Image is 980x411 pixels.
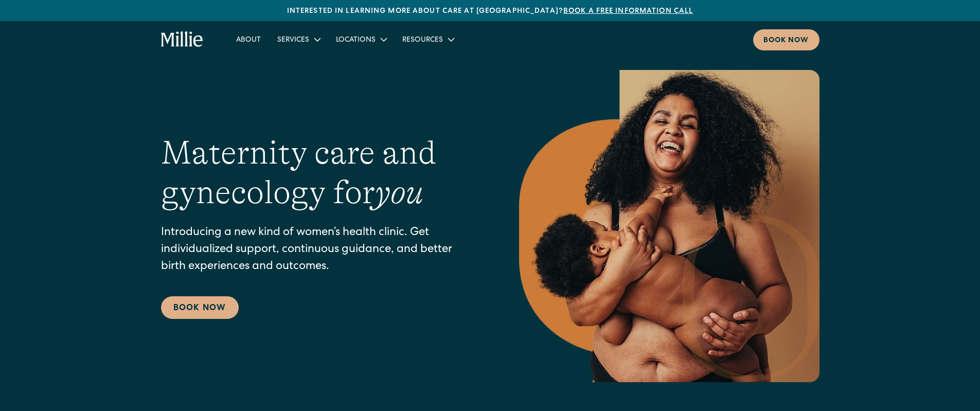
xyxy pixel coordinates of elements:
[402,35,443,46] div: Resources
[394,31,461,48] div: Resources
[753,29,819,50] a: Book now
[161,133,478,212] h1: Maternity care and gynecology for
[161,31,204,48] a: home
[228,31,269,48] a: About
[277,35,309,46] div: Services
[375,174,423,211] em: you
[519,70,819,382] img: Smiling mother with her baby in arms, celebrating body positivity and the nurturing bond of postp...
[763,35,809,46] div: Book now
[563,8,693,15] a: Book a free information call
[269,31,328,48] div: Services
[161,296,239,319] a: Book Now
[328,31,394,48] div: Locations
[161,225,478,276] p: Introducing a new kind of women’s health clinic. Get individualized support, continuous guidance,...
[336,35,376,46] div: Locations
